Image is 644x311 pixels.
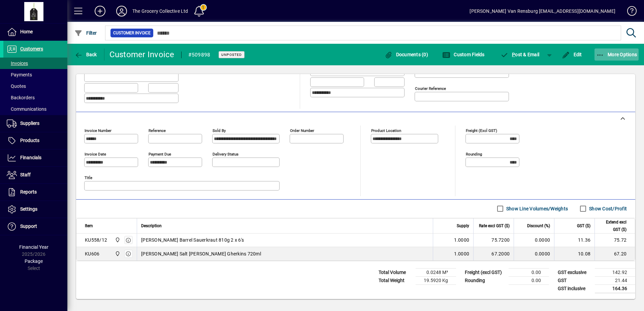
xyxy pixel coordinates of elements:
span: Extend excl GST ($) [599,218,626,233]
td: GST exclusive [554,268,595,276]
mat-label: Delivery status [213,151,238,156]
span: Financials [20,155,41,160]
button: Filter [73,27,99,39]
button: Documents (0) [383,48,430,61]
a: Financials [3,149,67,166]
span: Financial Year [19,244,49,250]
span: Edit [562,52,582,57]
button: Edit [560,48,584,61]
span: Staff [20,172,31,177]
app-page-header-button: Back [67,48,104,61]
a: Communications [3,103,67,115]
td: Freight (excl GST) [461,268,509,276]
a: Support [3,218,67,235]
a: Reports [3,184,67,201]
span: Supply [457,222,469,230]
td: 10.08 [554,247,594,261]
span: Reports [20,189,37,195]
mat-label: Invoice date [85,151,106,156]
button: Post & Email [497,48,543,61]
span: Invoices [7,61,28,66]
span: Backorders [7,95,35,100]
button: Profile [111,5,132,17]
td: GST [554,276,595,284]
td: 0.00 [509,276,549,284]
span: GST ($) [577,222,590,230]
mat-label: Reference [149,128,166,133]
span: Package [25,258,43,264]
a: Payments [3,69,67,80]
a: Invoices [3,58,67,69]
div: [PERSON_NAME] Van Rensburg [EMAIL_ADDRESS][DOMAIN_NAME] [470,6,615,16]
mat-label: Courier Reference [415,86,446,91]
a: Knowledge Base [622,1,636,23]
td: Rounding [461,276,509,284]
td: 11.36 [554,234,594,247]
mat-label: Payment due [149,151,171,156]
a: Backorders [3,92,67,103]
td: 19.5920 Kg [416,276,456,284]
span: Settings [20,206,37,212]
span: Custom Fields [442,52,485,57]
span: Suppliers [20,120,39,126]
span: Unposted [221,53,242,57]
div: KU558/12 [85,237,107,243]
span: Support [20,223,37,229]
button: More Options [594,48,639,61]
span: Item [85,222,93,230]
td: 0.00 [509,268,549,276]
span: 1.0000 [454,237,470,243]
mat-label: Rounding [466,151,482,156]
td: 142.92 [595,268,635,276]
span: Discount (%) [527,222,550,230]
span: Products [20,138,39,143]
td: 164.36 [595,284,635,293]
a: Suppliers [3,115,67,132]
mat-label: Invoice number [85,128,111,133]
label: Show Cost/Profit [588,205,627,212]
span: ost & Email [501,52,540,57]
a: Staff [3,167,67,183]
td: 0.0248 M³ [416,268,456,276]
mat-label: Sold by [213,128,226,133]
span: Back [74,52,97,57]
span: 4/75 Apollo Drive [113,250,121,257]
span: More Options [596,52,637,57]
div: KU606 [85,250,99,257]
span: Customer Invoice [113,30,151,36]
span: Communications [7,106,46,112]
span: Rate excl GST ($) [479,222,510,230]
td: Total Weight [375,276,416,284]
mat-label: Title [85,175,92,180]
mat-label: Order number [290,128,314,133]
div: 75.7200 [478,237,510,243]
td: 0.0000 [514,247,554,261]
span: P [512,52,515,57]
div: Customer Invoice [109,49,174,60]
span: Quotes [7,83,26,89]
button: Back [73,48,99,61]
a: Quotes [3,80,67,92]
label: Show Line Volumes/Weights [505,205,568,212]
button: Custom Fields [441,48,486,61]
span: Payments [7,72,32,77]
span: Description [141,222,162,230]
div: 67.2000 [478,250,510,257]
div: #509898 [188,49,211,60]
span: Customers [20,46,43,51]
span: [PERSON_NAME] Salt [PERSON_NAME] Gherkins 720ml [141,250,261,257]
button: Add [89,5,111,17]
td: 67.20 [594,247,635,261]
span: 1.0000 [454,250,470,257]
a: Products [3,132,67,149]
span: Filter [74,30,97,36]
div: The Grocery Collective Ltd [132,6,188,16]
td: 75.72 [594,234,635,247]
span: Documents (0) [384,52,428,57]
span: Home [20,29,33,34]
mat-label: Product location [371,128,401,133]
td: Total Volume [375,268,416,276]
td: 0.0000 [514,234,554,247]
mat-label: Freight (excl GST) [466,128,497,133]
td: GST inclusive [554,284,595,293]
